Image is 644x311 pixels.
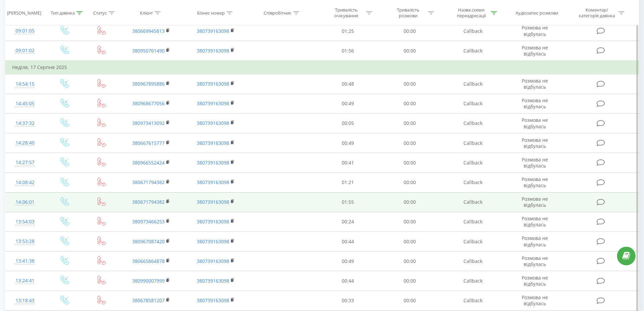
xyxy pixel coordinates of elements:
[197,159,229,166] a: 380739163098
[197,297,229,304] a: 380739163098
[12,44,38,57] div: 09:01:02
[132,258,165,264] a: 380665864878
[317,133,379,153] td: 00:49
[379,291,441,310] td: 00:00
[132,81,165,87] a: 380967895886
[379,153,441,173] td: 00:00
[132,297,165,304] a: 380678581207
[522,176,548,188] span: Розмова не відбулась
[12,97,38,110] div: 14:45:05
[440,133,505,153] td: Callback
[12,77,38,91] div: 14:54:15
[440,153,505,173] td: Callback
[522,274,548,287] span: Розмова не відбулась
[440,173,505,192] td: Callback
[12,235,38,248] div: 13:53:28
[12,117,38,130] div: 14:37:32
[379,113,441,133] td: 00:00
[132,47,165,54] a: 380950761490
[379,173,441,192] td: 00:00
[317,94,379,113] td: 00:49
[522,97,548,110] span: Розмова не відбулась
[93,10,107,16] div: Статус
[379,251,441,271] td: 00:00
[522,235,548,247] span: Розмова не відбулась
[132,140,165,146] a: 380667615777
[317,74,379,94] td: 00:48
[522,44,548,57] span: Розмова не відбулась
[12,176,38,189] div: 14:08:42
[440,113,505,133] td: Callback
[522,255,548,267] span: Розмова не відбулась
[317,232,379,251] td: 00:44
[516,10,558,16] div: Аудіозапис розмови
[197,277,229,284] a: 380739163098
[5,61,639,74] td: Неділя, 17 Серпня 2025
[7,10,41,16] div: [PERSON_NAME]
[197,100,229,107] a: 380739163098
[197,258,229,264] a: 380739163098
[132,179,165,185] a: 380671794382
[522,156,548,169] span: Розмова не відбулась
[522,117,548,129] span: Розмова не відбулась
[522,196,548,208] span: Розмова не відбулась
[379,41,441,61] td: 00:00
[132,159,165,166] a: 380966552424
[379,21,441,41] td: 00:00
[317,271,379,291] td: 00:44
[12,24,38,38] div: 09:01:05
[440,271,505,291] td: Callback
[440,192,505,212] td: Callback
[379,232,441,251] td: 00:00
[197,10,225,16] div: Бізнес номер
[132,218,165,225] a: 380973466253
[197,238,229,245] a: 380739163098
[132,277,165,284] a: 380990007999
[132,120,165,126] a: 380973413092
[440,94,505,113] td: Callback
[12,215,38,228] div: 13:54:03
[379,271,441,291] td: 00:00
[51,10,75,16] div: Тип дзвінка
[317,291,379,310] td: 00:33
[132,199,165,205] a: 380671794382
[317,192,379,212] td: 01:55
[12,196,38,209] div: 14:06:01
[317,212,379,231] td: 00:24
[12,156,38,169] div: 14:27:57
[440,251,505,271] td: Callback
[379,212,441,231] td: 00:00
[522,137,548,149] span: Розмова не відбулась
[132,238,165,245] a: 380967087420
[522,77,548,90] span: Розмова не відбулась
[197,179,229,185] a: 380739163098
[197,199,229,205] a: 380739163098
[379,94,441,113] td: 00:00
[440,232,505,251] td: Callback
[12,254,38,268] div: 13:41:38
[328,7,364,19] div: Тривалість очікування
[440,212,505,231] td: Callback
[522,215,548,228] span: Розмова не відбулась
[197,140,229,146] a: 380739163098
[264,10,291,16] div: Співробітник
[440,291,505,310] td: Callback
[317,113,379,133] td: 00:05
[317,41,379,61] td: 01:56
[12,294,38,307] div: 13:18:43
[379,192,441,212] td: 00:00
[379,74,441,94] td: 00:00
[379,133,441,153] td: 00:00
[132,28,165,34] a: 380669945813
[197,28,229,34] a: 380739163098
[453,7,489,19] div: Назва схеми переадресації
[522,294,548,307] span: Розмова не відбулась
[577,7,617,19] div: Коментар/категорія дзвінка
[197,47,229,54] a: 380739163098
[12,274,38,287] div: 13:24:41
[140,10,153,16] div: Клієнт
[440,41,505,61] td: Callback
[317,153,379,173] td: 00:41
[317,173,379,192] td: 01:21
[440,74,505,94] td: Callback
